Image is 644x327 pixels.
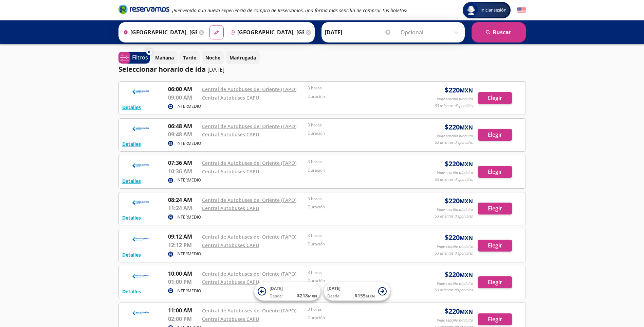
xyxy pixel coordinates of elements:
p: 53 asientos disponibles [435,287,473,293]
img: RESERVAMOS [122,270,160,283]
small: MXN [460,308,473,315]
span: [DATE] [270,286,283,291]
p: 3 horas [308,85,410,91]
p: [DATE] [207,66,224,74]
a: Central de Autobuses del Oriente (TAPO) [202,234,296,240]
p: Mañana [155,54,174,61]
p: Duración [308,167,410,173]
span: $ 220 [445,233,473,243]
p: INTERMEDIO [177,103,201,109]
p: 11:00 AM [168,306,199,314]
a: Central de Autobuses del Oriente (TAPO) [202,86,296,92]
p: Filtros [132,53,148,62]
img: RESERVAMOS [122,85,160,99]
p: Viaje sencillo p/adulto [437,96,473,102]
p: Duración [308,130,410,136]
button: Detalles [122,288,141,295]
img: RESERVAMOS [122,122,160,136]
button: Elegir [478,203,512,214]
button: Elegir [478,166,512,178]
span: 0 [148,49,150,55]
p: INTERMEDIO [177,214,201,220]
p: 08:24 AM [168,196,199,204]
p: INTERMEDIO [177,288,201,294]
p: 06:48 AM [168,122,199,130]
p: 3 horas [308,306,410,312]
span: [DATE] [327,286,341,291]
span: $ 218 [297,292,317,299]
button: Tarde [179,51,200,64]
img: RESERVAMOS [122,196,160,209]
span: $ 220 [445,159,473,169]
p: 53 asientos disponibles [435,103,473,109]
p: 3 horas [308,270,410,276]
input: Opcional [401,24,461,41]
button: Elegir [478,276,512,288]
span: Iniciar sesión [478,7,509,14]
p: Viaje sencillo p/adulto [437,244,473,249]
a: Central de Autobuses del Oriente (TAPO) [202,123,296,130]
button: Madrugada [226,51,260,64]
p: 10:00 AM [168,270,199,278]
img: RESERVAMOS [122,306,160,320]
p: Duración [308,93,410,100]
a: Central de Autobuses del Oriente (TAPO) [202,160,296,166]
i: Brand Logo [118,4,169,14]
span: Desde: [270,293,283,299]
p: Viaje sencillo p/adulto [437,207,473,213]
span: $ 220 [445,306,473,316]
button: [DATE]Desde:$155MXN [324,282,390,301]
small: MXN [460,234,473,242]
p: Seleccionar horario de ida [118,64,206,74]
button: Mañana [151,51,178,64]
button: Detalles [122,214,141,221]
input: Buscar Origen [121,24,197,41]
small: MXN [366,293,375,298]
em: ¡Bienvenido a la nueva experiencia de compra de Reservamos, una forma más sencilla de comprar tus... [172,7,407,14]
a: Central de Autobuses del Oriente (TAPO) [202,271,296,277]
p: Duración [308,204,410,210]
span: $ 220 [445,122,473,132]
a: Central Autobuses CAPU [202,316,259,322]
p: 3 horas [308,122,410,128]
p: Viaje sencillo p/adulto [437,317,473,323]
a: Central Autobuses CAPU [202,279,259,285]
span: Desde: [327,293,341,299]
span: $ 220 [445,270,473,280]
a: Central de Autobuses del Oriente (TAPO) [202,307,296,314]
p: Noche [205,54,220,61]
p: Tarde [183,54,196,61]
input: Buscar Destino [227,24,304,41]
small: MXN [460,160,473,168]
button: English [517,6,526,15]
span: $ 220 [445,196,473,206]
p: 01:00 PM [168,278,199,286]
span: $ 155 [355,292,375,299]
p: Madrugada [229,54,256,61]
p: INTERMEDIO [177,177,201,183]
p: 09:48 AM [168,130,199,138]
p: Viaje sencillo p/adulto [437,170,473,176]
button: Detalles [122,104,141,111]
p: INTERMEDIO [177,251,201,257]
p: 53 asientos disponibles [435,177,473,183]
p: Viaje sencillo p/adulto [437,133,473,139]
button: [DATE]Desde:$218MXN [254,282,320,301]
p: 11:24 AM [168,204,199,212]
button: Detalles [122,140,141,148]
button: Elegir [478,129,512,141]
small: MXN [460,124,473,131]
p: 3 horas [308,159,410,165]
button: 0Filtros [118,52,150,64]
a: Central Autobuses CAPU [202,205,259,211]
button: Detalles [122,251,141,258]
small: MXN [460,197,473,205]
img: RESERVAMOS [122,159,160,172]
small: MXN [308,293,317,298]
img: RESERVAMOS [122,233,160,246]
a: Central Autobuses CAPU [202,242,259,248]
a: Central Autobuses CAPU [202,94,259,101]
p: Duración [308,315,410,321]
button: Elegir [478,240,512,252]
p: 09:00 AM [168,93,199,102]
